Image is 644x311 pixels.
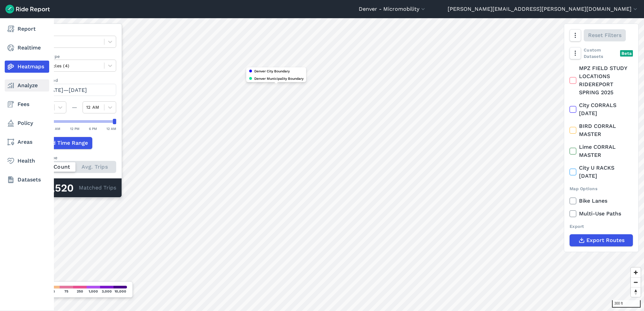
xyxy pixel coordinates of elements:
[70,126,79,132] div: 12 PM
[5,42,49,54] a: Realtime
[5,98,49,110] a: Fees
[33,84,116,96] button: [DATE]—[DATE]
[33,29,116,36] label: Data Type
[5,155,49,167] a: Health
[254,68,290,74] span: Denver City Boundary
[584,29,626,41] button: Reset Filters
[631,268,641,277] button: Zoom in
[45,87,87,93] span: [DATE]—[DATE]
[27,178,122,197] div: Matched Trips
[631,287,641,297] button: Reset bearing to north
[5,23,49,35] a: Report
[66,103,83,111] div: —
[570,197,633,205] label: Bike Lanes
[5,117,49,129] a: Policy
[612,300,641,308] div: 300 ft
[570,101,633,117] label: City CORRALS [DATE]
[45,139,88,147] span: Add Time Range
[570,64,633,97] label: MPZ FIELD STUDY LOCATIONS RIDEREPORT SPRING 2025
[106,126,116,132] div: 12 AM
[22,18,644,311] canvas: Map
[33,184,79,193] div: 402,520
[33,53,116,60] label: Vehicle Type
[570,223,633,230] div: Export
[570,234,633,246] button: Export Routes
[631,277,641,287] button: Zoom out
[52,126,60,132] div: 6 AM
[359,5,426,13] button: Denver - Micromobility
[5,79,49,92] a: Analyze
[33,77,116,83] label: Data Period
[5,136,49,148] a: Areas
[5,61,49,73] a: Heatmaps
[570,122,633,138] label: BIRD CORRAL MASTER
[448,5,639,13] button: [PERSON_NAME][EMAIL_ADDRESS][PERSON_NAME][DOMAIN_NAME]
[570,143,633,159] label: Lime CORRAL MASTER
[5,174,49,186] a: Datasets
[33,154,116,161] div: Count Type
[570,185,633,192] div: Map Options
[620,50,633,57] div: Beta
[586,236,624,244] span: Export Routes
[33,137,92,149] button: Add Time Range
[570,164,633,180] label: City U RACKS [DATE]
[570,47,633,60] div: Custom Datasets
[570,210,633,218] label: Multi-Use Paths
[588,31,621,39] span: Reset Filters
[89,126,97,132] div: 6 PM
[5,5,50,13] img: Ride Report
[254,75,303,81] span: Denver Municipality Boundary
